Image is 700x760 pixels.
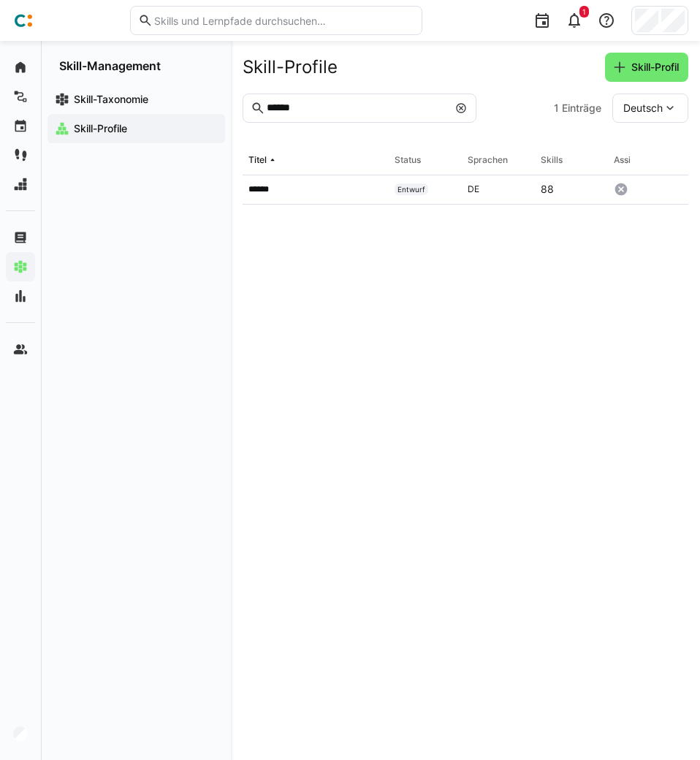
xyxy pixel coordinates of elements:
input: Skills und Lernpfade durchsuchen… [153,14,414,27]
span: 1 [582,7,586,16]
span: Skill-Profil [629,60,681,75]
span: de [468,183,479,194]
div: Sprachen [468,154,508,166]
div: Skills [541,154,563,166]
span: 1 [554,101,559,115]
div: Titel [248,154,267,166]
span: Entwurf [397,185,425,194]
div: Status [395,154,421,166]
h2: Skill-Profile [243,56,338,78]
span: Einträge [562,101,601,115]
span: Deutsch [623,101,663,115]
div: Assigned to [614,154,662,166]
p: 88 [541,182,554,197]
button: Skill-Profil [605,53,688,82]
